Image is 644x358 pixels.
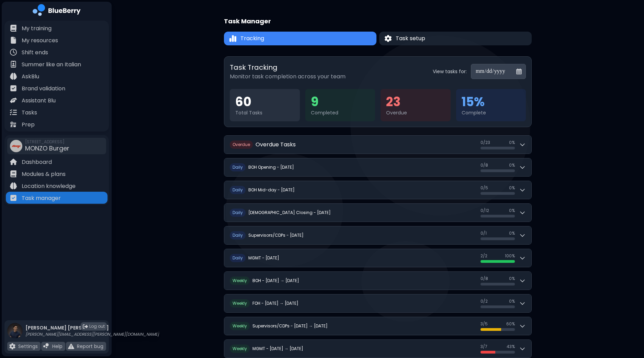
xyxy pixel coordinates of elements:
p: Summer like an Italian [22,60,81,69]
img: file icon [10,73,17,80]
img: file icon [10,25,17,32]
span: 0 / 12 [481,208,489,213]
img: file icon [10,170,17,177]
span: W [230,345,250,353]
button: WeeklyBOH - [DATE] → [DATE]0/80% [224,272,531,290]
span: aily [235,232,243,238]
p: Settings [18,343,38,349]
img: file icon [10,37,17,44]
img: file icon [10,49,17,56]
span: 2 / 2 [481,253,487,259]
h2: BOH Opening - [DATE] [248,165,294,170]
p: [PERSON_NAME][EMAIL_ADDRESS][PERSON_NAME][DOMAIN_NAME] [25,332,159,337]
span: 0 / 23 [481,140,490,145]
button: Daily[DEMOGRAPHIC_DATA] Closing - [DATE]0/120% [224,204,531,222]
span: aily [235,210,243,215]
img: file icon [43,343,49,349]
h1: Task Manager [224,16,271,26]
p: Brand validation [22,85,65,93]
span: eekly [237,278,247,283]
img: file icon [10,182,17,189]
span: MONZO Burger [25,144,69,153]
span: W [230,277,250,285]
span: Log out [89,324,105,329]
span: 43 % [507,344,515,349]
img: file icon [9,343,15,349]
h2: BOH - [DATE] → [DATE] [252,278,299,283]
span: 0 / 8 [481,163,488,168]
p: Shift ends [22,48,48,57]
span: Task setup [396,34,425,43]
span: aily [235,255,243,261]
span: D [230,209,246,217]
span: W [230,299,250,307]
span: D [230,163,246,171]
div: Completed [311,110,370,116]
h2: Supervisors/CDPs - [DATE] [248,233,304,238]
span: Tracking [240,34,264,43]
div: 23 [386,94,445,110]
p: Location knowledge [22,182,76,190]
span: aily [235,164,243,170]
span: 0 % [509,231,515,236]
button: WeeklySupervisors/CDPs - [DATE] → [DATE]3/560% [224,317,531,335]
p: Dashboard [22,158,52,166]
span: 3 / 5 [481,321,488,327]
h2: [DEMOGRAPHIC_DATA] Closing - [DATE] [248,210,331,215]
span: [STREET_ADDRESS] [25,139,69,145]
div: 15 % [462,94,521,110]
span: 0 % [509,208,515,213]
div: 60 [235,94,294,110]
span: 0 / 8 [481,276,488,281]
span: 100 % [505,253,515,259]
p: My resources [22,36,58,45]
span: O [230,141,253,149]
span: 0 % [509,299,515,304]
button: OverdueOverdue Tasks0/230% [224,136,531,154]
span: D [230,231,246,239]
img: file icon [10,194,17,201]
span: eekly [237,300,247,306]
button: DailyMGMT - [DATE]2/2100% [224,249,531,267]
h2: MGMT - [DATE] → [DATE] [252,346,303,351]
p: Prep [22,121,35,129]
span: 0 % [509,163,515,168]
p: Modules & plans [22,170,66,178]
img: file icon [10,121,17,128]
p: AskBlu [22,72,39,81]
h2: FOH - [DATE] → [DATE] [252,301,298,306]
label: View tasks for: [433,68,467,75]
h2: MGMT - [DATE] [248,255,279,261]
h2: Overdue Tasks [256,141,296,149]
img: file icon [10,97,17,104]
img: company thumbnail [10,140,22,152]
div: Overdue [386,110,445,116]
p: Tasks [22,109,37,117]
div: Complete [462,110,521,116]
button: Task setupTask setup [379,32,532,45]
p: Report bug [77,343,103,349]
span: D [230,254,246,262]
span: 0 % [509,276,515,281]
span: 0 % [509,185,515,191]
button: DailySupervisors/CDPs - [DATE]0/10% [224,226,531,244]
button: DailyBOH Opening - [DATE]0/80% [224,158,531,176]
img: company logo [33,4,81,18]
img: file icon [10,85,17,92]
img: file icon [10,61,17,68]
p: Task manager [22,194,61,202]
span: 0 % [509,140,515,145]
span: 0 / 1 [481,231,487,236]
img: Task setup [385,35,392,42]
img: file icon [68,343,74,349]
h2: Task Tracking [230,62,346,72]
h2: Supervisors/CDPs - [DATE] → [DATE] [252,323,328,329]
button: DailyBOH Mid-day - [DATE]0/50% [224,181,531,199]
p: [PERSON_NAME] [PERSON_NAME] [25,325,159,331]
button: TrackingTracking [224,32,376,45]
span: 0 / 2 [481,299,488,304]
button: WeeklyFOH - [DATE] → [DATE]0/20% [224,294,531,312]
img: file icon [10,109,17,116]
button: WeeklyMGMT - [DATE] → [DATE]3/743% [224,340,531,358]
img: logout [83,324,88,329]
